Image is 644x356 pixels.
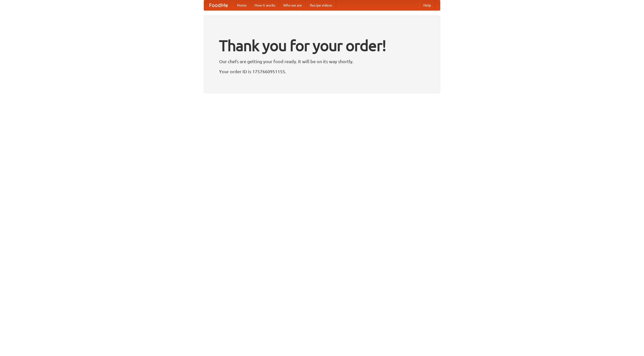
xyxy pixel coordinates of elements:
a: FoodMe [204,0,233,10]
a: Home [233,0,251,10]
a: How it works [251,0,279,10]
a: Help [419,0,435,10]
p: Our chefs are getting your food ready. It will be on its way shortly. [219,58,425,65]
p: Your order ID is 1757660951155. [219,68,425,75]
h1: Thank you for your order! [219,33,425,58]
a: Recipe videos [306,0,336,10]
a: Who we are [279,0,306,10]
